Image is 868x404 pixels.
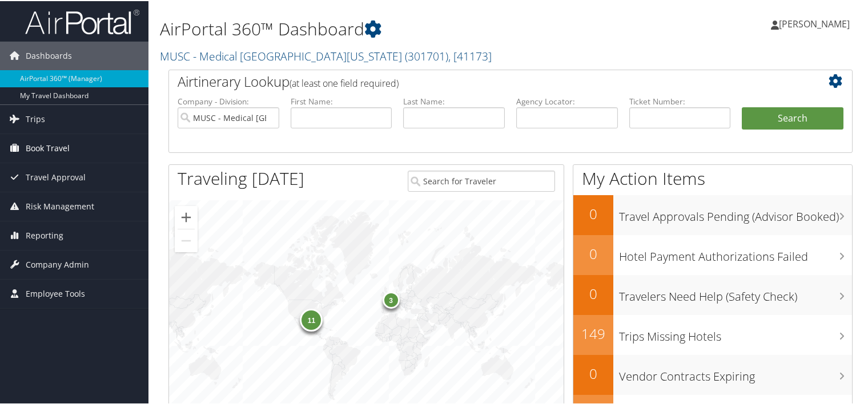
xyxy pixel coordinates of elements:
button: Zoom in [175,205,198,228]
span: Company Admin [26,249,89,278]
h3: Vendor Contracts Expiring [619,362,852,383]
span: Book Travel [26,133,70,161]
label: Company - Division: [178,95,279,106]
span: ( 301701 ) [405,47,448,63]
h1: AirPortal 360™ Dashboard [160,16,628,40]
a: 0Travelers Need Help (Safety Check) [573,274,852,314]
button: Zoom out [175,228,198,251]
a: [PERSON_NAME] [771,6,861,40]
a: 0Travel Approvals Pending (Advisor Booked) [573,194,852,234]
span: Trips [26,104,45,132]
h3: Travelers Need Help (Safety Check) [619,282,852,304]
span: Employee Tools [26,278,85,307]
label: First Name: [291,95,392,106]
a: 149Trips Missing Hotels [573,314,852,354]
h2: 0 [573,283,613,302]
a: MUSC - Medical [GEOGRAPHIC_DATA][US_STATE] [160,47,492,63]
span: (at least one field required) [290,76,399,88]
a: 0Hotel Payment Authorizations Failed [573,234,852,274]
span: [PERSON_NAME] [779,17,850,29]
span: , [ 41173 ] [448,47,492,63]
div: 3 [383,290,400,307]
h2: 0 [573,243,613,262]
label: Ticket Number: [629,95,731,106]
input: Search for Traveler [408,169,555,191]
h3: Trips Missing Hotels [619,322,852,344]
h2: 149 [573,323,613,342]
h2: 0 [573,203,613,223]
span: Reporting [26,220,63,249]
h2: 0 [573,363,613,382]
span: Dashboards [26,41,72,69]
button: Search [742,106,843,129]
label: Last Name: [403,95,505,106]
h3: Hotel Payment Authorizations Failed [619,242,852,264]
div: 11 [300,308,323,330]
label: Agency Locator: [516,95,618,106]
h1: Traveling [DATE] [178,165,304,189]
h2: Airtinerary Lookup [178,71,786,90]
h1: My Action Items [573,165,852,189]
a: 0Vendor Contracts Expiring [573,354,852,394]
span: Risk Management [26,191,94,220]
span: Travel Approval [26,162,86,191]
h3: Travel Approvals Pending (Advisor Booked) [619,202,852,224]
img: airportal-logo.png [25,7,139,34]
